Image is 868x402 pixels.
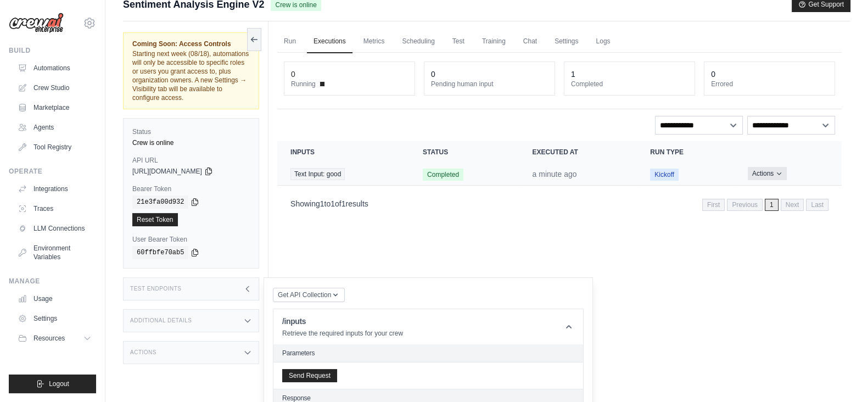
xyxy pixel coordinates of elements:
[130,349,156,356] h3: Actions
[341,199,346,208] span: 1
[13,180,96,198] a: Integrations
[13,138,96,156] a: Tool Registry
[13,99,96,116] a: Marketplace
[13,310,96,327] a: Settings
[291,69,295,80] div: 0
[9,375,96,393] button: Logout
[132,246,188,259] code: 60ffbfe70ab5
[132,40,250,48] span: Coming Soon: Access Controls
[13,59,96,77] a: Automations
[9,277,96,286] div: Manage
[702,199,828,211] nav: Pagination
[132,138,250,147] div: Crew is online
[282,349,574,358] h2: Parameters
[9,13,64,33] img: Logo
[9,46,96,55] div: Build
[282,316,403,327] h1: /inputs
[132,127,250,136] label: Status
[423,169,463,181] span: Completed
[13,239,96,266] a: Environment Variables
[532,170,576,178] time: August 12, 2025 at 11:32 IST
[650,169,679,181] span: Kickoff
[273,288,345,302] button: Get API Collection
[132,196,188,209] code: 21e3fa00d932
[13,119,96,136] a: Agents
[395,30,441,53] a: Scheduling
[130,317,192,324] h3: Additional Details
[291,80,316,88] span: Running
[431,69,435,80] div: 0
[33,334,65,343] span: Resources
[290,198,368,209] p: Showing to of results
[331,199,335,208] span: 1
[781,199,804,211] span: Next
[431,80,548,88] dt: Pending human input
[282,329,403,338] p: Retrieve the required inputs for your crew
[13,330,96,347] button: Resources
[765,199,779,211] span: 1
[711,69,715,80] div: 0
[132,185,250,193] label: Bearer Token
[571,80,688,88] dt: Completed
[307,30,352,53] a: Executions
[277,190,842,218] nav: Pagination
[475,30,512,53] a: Training
[13,79,96,97] a: Crew Studio
[519,141,637,163] th: Executed at
[132,167,202,176] span: [URL][DOMAIN_NAME]
[357,30,391,53] a: Metrics
[132,213,178,226] a: Reset Token
[132,235,250,244] label: User Bearer Token
[277,141,410,163] th: Inputs
[711,80,828,88] dt: Errored
[748,167,787,180] button: Actions for execution
[49,379,69,388] span: Logout
[727,199,763,211] span: Previous
[13,200,96,217] a: Traces
[9,167,96,176] div: Operate
[548,30,585,53] a: Settings
[702,199,725,211] span: First
[637,141,735,163] th: Run Type
[410,141,519,163] th: Status
[589,30,617,53] a: Logs
[132,50,249,102] span: Starting next week (08/18), automations will only be accessible to specific roles or users you gr...
[290,168,345,180] span: Text Input: good
[13,290,96,308] a: Usage
[571,69,575,80] div: 1
[806,199,828,211] span: Last
[277,141,842,218] section: Crew executions table
[13,220,96,237] a: LLM Connections
[290,168,396,180] a: View execution details for Text Input
[277,30,303,53] a: Run
[130,286,182,292] h3: Test Endpoints
[320,199,324,208] span: 1
[132,156,250,165] label: API URL
[517,30,544,53] a: Chat
[282,369,337,382] button: Send Request
[278,291,331,299] span: Get API Collection
[446,30,471,53] a: Test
